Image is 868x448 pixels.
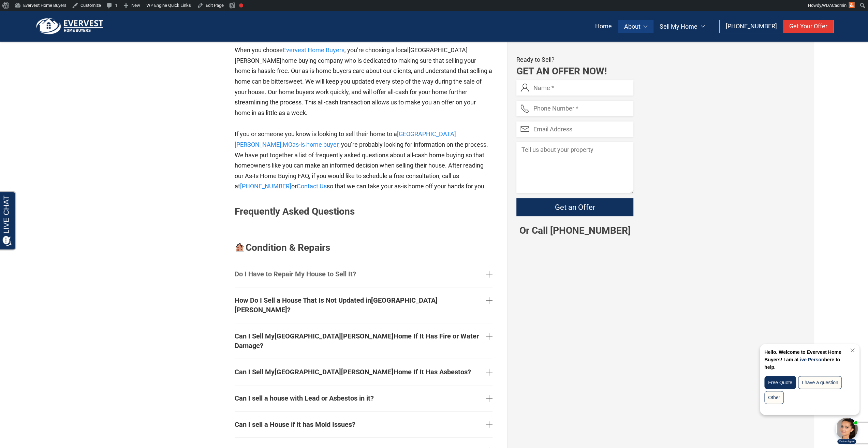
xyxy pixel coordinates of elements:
[240,183,291,190] a: [PHONE_NUMBER]
[516,198,633,216] input: Get an Offer
[516,65,633,77] h2: Get an Offer Now!
[275,368,394,376] span: [GEOGRAPHIC_DATA][PERSON_NAME]
[516,101,633,116] input: Phone Number *
[235,414,492,435] a: Can I sell a House if it has Mold Issues?
[235,45,492,118] p: When you choose , you’re choosing a local home buying company who is dedicated to making sure tha...
[783,20,834,33] a: Get Your Offer
[239,3,243,8] div: Focus keyphrase not set
[34,18,106,35] img: logo.png
[752,342,861,445] iframe: Chat Invitation
[235,46,468,64] span: [GEOGRAPHIC_DATA][PERSON_NAME]
[283,46,344,54] a: Evervest Home Buyers
[516,55,633,65] p: Ready to Sell?
[297,183,327,190] a: Contact Us
[589,20,618,33] a: Home
[720,20,783,33] a: [PHONE_NUMBER]
[283,141,292,148] span: MO
[235,264,492,284] a: Do I Have to Repair My House to Sell It?
[235,205,492,218] h2: Frequently Asked Questions
[275,332,394,340] span: [GEOGRAPHIC_DATA][PERSON_NAME]
[235,290,492,320] a: How Do I Sell a House That Is Not Updated in[GEOGRAPHIC_DATA][PERSON_NAME]?
[235,129,492,192] p: If you or someone you know is looking to sell their home to a , you’re probably looking for infor...
[618,20,654,33] a: About
[235,388,492,408] a: Can I sell a house with Lead or Asbestos in it?
[653,20,711,33] a: Sell My Home
[235,242,245,252] img: 🏚️
[516,80,633,225] form: Contact form
[235,296,438,314] span: [GEOGRAPHIC_DATA][PERSON_NAME]
[726,23,777,30] span: [PHONE_NUMBER]
[822,3,847,8] span: WDACadmin
[235,326,492,356] a: Can I Sell My[GEOGRAPHIC_DATA][PERSON_NAME]Home If It Has Fire or Water Damage?
[235,130,456,148] a: [GEOGRAPHIC_DATA][PERSON_NAME],MOas-is home buyer
[235,130,456,148] span: [GEOGRAPHIC_DATA][PERSON_NAME]
[17,5,55,14] span: Opens a chat window
[516,121,633,137] input: Email Address
[235,362,492,382] a: Can I Sell My[GEOGRAPHIC_DATA][PERSON_NAME]Home If It Has Asbestos?
[516,225,633,237] p: Or Call [PHONE_NUMBER]
[235,242,492,254] h3: Condition & Repairs
[516,80,633,96] input: Name *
